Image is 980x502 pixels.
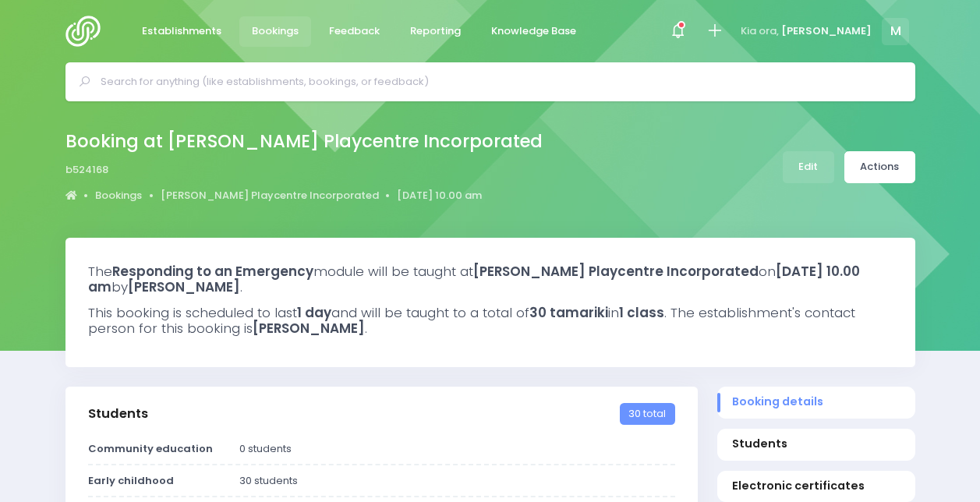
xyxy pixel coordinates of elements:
[230,473,685,489] div: 30 students
[479,16,589,47] a: Knowledge Base
[397,188,482,203] a: [DATE] 10.00 am
[732,436,900,452] span: Students
[252,23,299,39] span: Bookings
[65,16,110,47] img: Logo
[297,303,331,322] strong: 1 day
[161,188,379,203] a: [PERSON_NAME] Playcentre Incorporated
[65,131,543,152] h2: Booking at [PERSON_NAME] Playcentre Incorporated
[473,262,759,281] strong: [PERSON_NAME] Playcentre Incorporated
[882,18,909,45] span: M
[88,263,893,295] h3: The module will be taught at on by .
[88,406,148,422] h3: Students
[112,262,313,281] strong: Responding to an Emergency
[129,16,235,47] a: Establishments
[230,441,685,457] div: 0 students
[529,303,608,322] strong: 30 tamariki
[317,16,393,47] a: Feedback
[491,23,576,39] span: Knowledge Base
[95,188,142,203] a: Bookings
[717,387,915,419] a: Booking details
[142,23,221,39] span: Establishments
[781,23,872,39] span: [PERSON_NAME]
[717,429,915,461] a: Students
[844,151,915,183] a: Actions
[732,394,900,410] span: Booking details
[128,278,240,296] strong: [PERSON_NAME]
[88,305,893,337] h3: This booking is scheduled to last and will be taught to a total of in . The establishment's conta...
[88,262,860,296] strong: [DATE] 10.00 am
[398,16,474,47] a: Reporting
[239,16,312,47] a: Bookings
[65,162,108,178] span: b524168
[732,478,900,494] span: Electronic certificates
[783,151,834,183] a: Edit
[741,23,779,39] span: Kia ora,
[620,403,674,425] span: 30 total
[88,441,213,456] strong: Community education
[253,319,365,338] strong: [PERSON_NAME]
[88,473,174,488] strong: Early childhood
[619,303,664,322] strong: 1 class
[101,70,893,94] input: Search for anything (like establishments, bookings, or feedback)
[410,23,461,39] span: Reporting
[329,23,380,39] span: Feedback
